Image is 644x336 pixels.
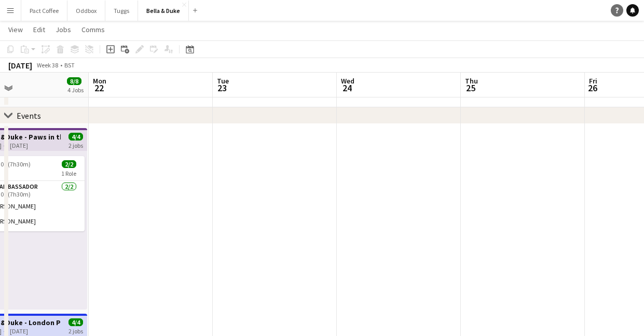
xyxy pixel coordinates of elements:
[587,82,597,94] span: 26
[91,82,106,94] span: 22
[93,76,106,86] span: Mon
[81,25,105,34] span: Comms
[21,1,67,21] button: Pact Coffee
[215,82,229,94] span: 23
[64,61,75,69] div: BST
[341,76,354,86] span: Wed
[68,133,83,141] span: 4/4
[4,23,27,36] a: View
[33,25,45,34] span: Edit
[67,86,84,94] div: 4 Jobs
[68,141,83,149] div: 2 jobs
[339,82,354,94] span: 24
[8,60,32,71] div: [DATE]
[68,318,83,326] span: 4/4
[77,23,109,36] a: Comms
[138,1,189,21] button: Bella & Duke
[62,160,76,168] span: 2/2
[8,25,23,34] span: View
[56,25,71,34] span: Jobs
[67,1,105,21] button: Oddbox
[17,110,41,121] div: Events
[589,76,597,86] span: Fri
[34,61,60,69] span: Week 38
[105,1,138,21] button: Tuggs
[51,23,75,36] a: Jobs
[465,76,478,86] span: Thu
[29,23,49,36] a: Edit
[68,326,83,335] div: 2 jobs
[463,82,478,94] span: 25
[61,170,76,177] span: 1 Role
[217,76,229,86] span: Tue
[67,77,81,85] span: 8/8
